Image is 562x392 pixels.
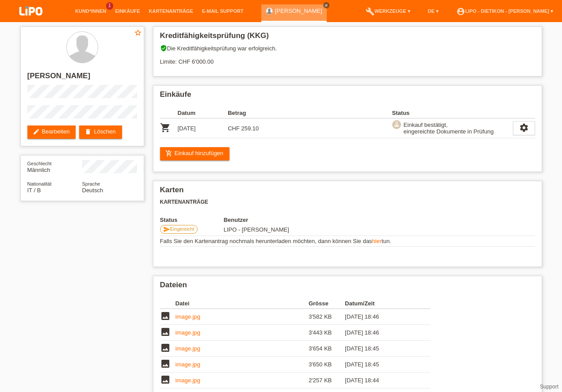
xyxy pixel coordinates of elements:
[519,123,529,133] i: settings
[176,313,200,320] a: image.jpg
[82,187,103,194] span: Deutsch
[160,311,171,321] i: image
[345,341,417,357] td: [DATE] 18:45
[111,8,144,14] a: Einkäufe
[160,147,230,160] a: add_shopping_cartEinkauf hinzufügen
[345,357,417,373] td: [DATE] 18:45
[134,29,142,37] i: star_border
[275,8,322,14] a: [PERSON_NAME]
[309,298,345,309] th: Grösse
[160,31,535,45] h2: Kreditfähigkeitsprüfung (KKG)
[176,377,200,384] a: image.jpg
[323,2,329,8] a: close
[160,45,535,72] div: Die Kreditfähigkeitsprüfung war erfolgreich. Limite: CHF 6'000.00
[170,226,195,232] span: Eingereicht
[145,8,198,14] a: Kartenanträge
[372,238,382,244] a: hier
[163,226,170,233] i: send
[71,8,111,14] a: Kund*innen
[160,217,224,223] th: Status
[160,236,535,247] td: Falls Sie den Kartenantrag nochmals herunterladen möchten, dann können Sie das tun.
[160,45,167,52] i: verified_user
[345,373,417,388] td: [DATE] 18:44
[176,361,200,368] a: image.jpg
[366,7,375,16] i: build
[176,329,200,336] a: image.jpg
[160,358,171,369] i: image
[160,281,535,294] h2: Dateien
[309,357,345,373] td: 3'650 KB
[27,187,41,194] span: Italien / B / 12.04.2019
[540,384,558,390] a: Support
[345,309,417,325] td: [DATE] 18:46
[452,8,558,14] a: account_circleLIPO - Dietikon - [PERSON_NAME] ▾
[82,181,100,186] span: Sprache
[160,186,535,199] h2: Karten
[345,325,417,341] td: [DATE] 18:46
[176,298,309,309] th: Datei
[309,341,345,357] td: 3'654 KB
[309,373,345,388] td: 2'257 KB
[84,128,92,135] i: delete
[160,199,535,206] h3: Kartenanträge
[401,120,494,136] div: Einkauf bestätigt, eingereichte Dokumente in Prüfung
[228,118,278,138] td: CHF 259.10
[160,374,171,385] i: image
[176,345,200,352] a: image.jpg
[456,7,465,16] i: account_circle
[309,325,345,341] td: 3'443 KB
[198,8,248,14] a: E-Mail Support
[33,128,40,135] i: edit
[224,217,374,223] th: Benutzer
[27,181,52,186] span: Nationalität
[392,108,513,118] th: Status
[160,343,171,353] i: image
[27,126,76,139] a: editBearbeiten
[79,126,122,139] a: deleteLöschen
[228,108,278,118] th: Betrag
[27,72,137,85] h2: [PERSON_NAME]
[224,226,289,233] span: 02.10.2025
[165,150,172,157] i: add_shopping_cart
[9,18,53,25] a: LIPO pay
[106,2,113,10] span: 1
[178,118,228,138] td: [DATE]
[424,8,443,14] a: DE ▾
[394,121,400,127] i: approval
[160,90,535,103] h2: Einkäufe
[345,298,417,309] th: Datum/Zeit
[178,108,228,118] th: Datum
[27,161,52,166] span: Geschlecht
[160,327,171,337] i: image
[134,29,142,38] a: star_border
[361,8,415,14] a: buildWerkzeuge ▾
[27,160,82,173] div: Männlich
[160,122,171,133] i: POSP00028241
[309,309,345,325] td: 3'582 KB
[324,3,329,8] i: close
